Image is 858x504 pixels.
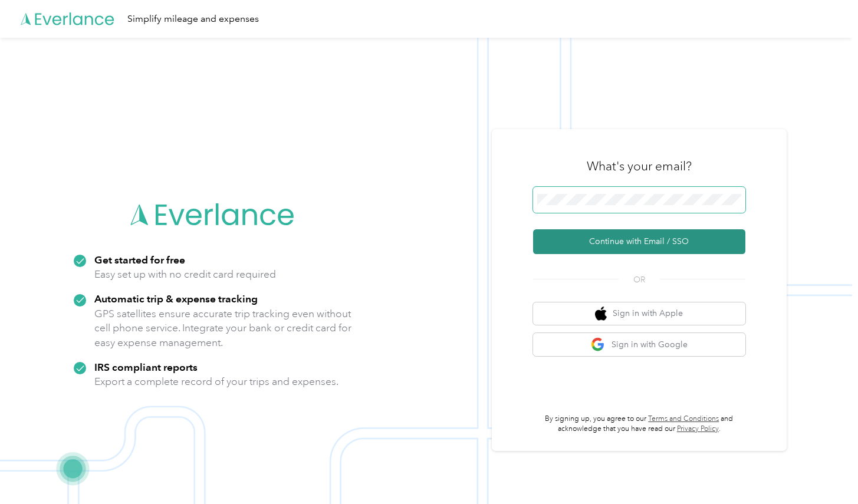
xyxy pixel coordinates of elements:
strong: IRS compliant reports [94,361,198,373]
p: GPS satellites ensure accurate trip tracking even without cell phone service. Integrate your bank... [94,307,352,350]
strong: Get started for free [94,253,185,266]
img: google logo [591,337,606,352]
button: Continue with Email / SSO [533,229,745,254]
img: apple logo [595,307,607,321]
p: Export a complete record of your trips and expenses. [94,374,338,389]
a: Terms and Conditions [648,414,719,423]
p: By signing up, you agree to our and acknowledge that you have read our . [533,414,745,434]
h3: What's your email? [587,158,692,174]
button: apple logoSign in with Apple [533,302,745,325]
span: OR [619,274,660,286]
strong: Automatic trip & expense tracking [94,292,258,305]
p: Easy set up with no credit card required [94,267,276,282]
button: google logoSign in with Google [533,333,745,356]
div: Simplify mileage and expenses [127,12,259,27]
a: Privacy Policy [677,424,719,433]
